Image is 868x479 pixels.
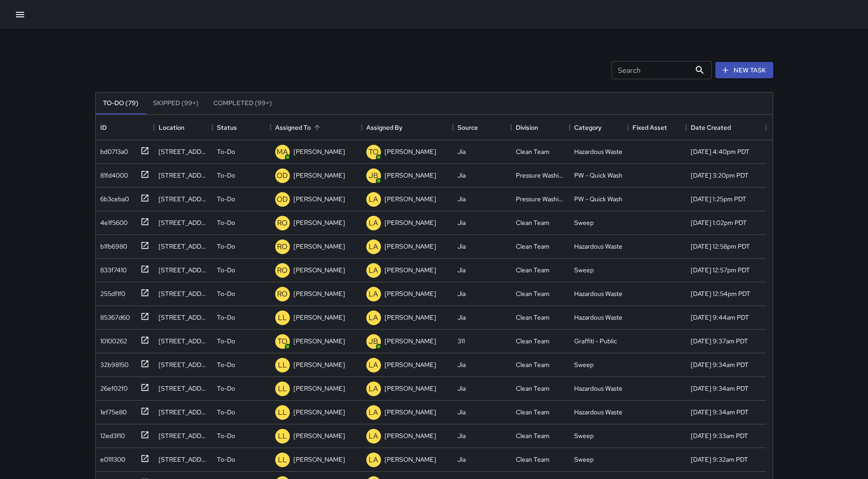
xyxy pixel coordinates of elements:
p: RO [277,241,288,252]
div: 165 Grove Street [159,408,208,417]
div: Clean Team [516,455,550,464]
p: LL [278,383,287,394]
p: [PERSON_NAME] [293,218,345,227]
p: OD [277,194,288,205]
p: [PERSON_NAME] [385,242,436,251]
p: [PERSON_NAME] [293,384,345,393]
p: To-Do [217,265,235,275]
p: [PERSON_NAME] [293,336,345,346]
div: Clean Team [516,147,550,156]
div: 833f7410 [97,262,127,275]
div: 81fd4000 [97,167,128,180]
div: Hazardous Waste [574,408,622,417]
div: Graffiti - Public [574,336,617,346]
div: 9/17/2025, 9:44am PDT [691,313,749,322]
div: Hazardous Waste [574,242,622,251]
div: 380 Fulton Street [159,242,208,251]
div: 9/17/2025, 12:54pm PDT [691,289,750,298]
div: Clean Team [516,360,550,369]
div: 9/17/2025, 9:33am PDT [691,431,748,440]
p: TO [369,147,379,158]
div: Hazardous Waste [574,147,622,156]
div: Source [457,115,478,140]
div: b1fb6980 [97,238,127,251]
div: Pressure Washing [516,194,565,204]
button: Sort [311,121,324,134]
p: [PERSON_NAME] [385,289,436,298]
div: 6b3ceba0 [97,191,129,204]
div: 85367d60 [97,309,130,322]
div: Hazardous Waste [574,384,622,393]
div: bd0713a0 [97,143,128,156]
p: [PERSON_NAME] [293,194,345,204]
div: Jia [457,408,466,417]
p: MA [277,147,288,158]
div: Assigned To [275,115,311,140]
p: To-Do [217,455,235,464]
p: RO [277,265,288,276]
p: [PERSON_NAME] [293,408,345,417]
div: 601 Mcallister Street [159,289,208,298]
div: Clean Team [516,242,550,251]
div: Clean Team [516,431,550,440]
div: Jia [457,455,466,464]
p: To-Do [217,171,235,180]
p: LA [369,454,378,465]
p: JB [369,170,378,181]
div: 200 Larkin Street [159,336,208,346]
p: [PERSON_NAME] [293,360,345,369]
div: e0111300 [97,451,125,464]
p: [PERSON_NAME] [385,431,436,440]
p: To-Do [217,431,235,440]
p: To-Do [217,384,235,393]
p: [PERSON_NAME] [385,360,436,369]
div: 9/17/2025, 12:58pm PDT [691,242,750,251]
div: Jia [457,242,466,251]
p: To-Do [217,336,235,346]
div: 9/17/2025, 1:02pm PDT [691,218,747,227]
div: 10100262 [97,333,127,346]
div: 1ef75e80 [97,404,127,417]
div: 9/17/2025, 3:20pm PDT [691,171,749,180]
div: 171 Grove Street [159,431,208,440]
p: [PERSON_NAME] [293,265,345,275]
div: Sweep [574,218,594,227]
div: Fixed Asset [632,115,667,140]
p: LA [369,194,378,205]
p: [PERSON_NAME] [385,336,436,346]
div: Location [159,115,185,140]
div: Location [154,115,212,140]
div: Date Created [686,115,766,140]
p: [PERSON_NAME] [385,455,436,464]
div: Assigned To [271,115,362,140]
div: 9/17/2025, 9:34am PDT [691,384,749,393]
p: LA [369,265,378,276]
p: LA [369,360,378,371]
div: Jia [457,360,466,369]
div: Sweep [574,455,594,464]
div: Clean Team [516,289,550,298]
p: LL [278,454,287,465]
div: Hazardous Waste [574,289,622,298]
div: Jia [457,384,466,393]
div: Status [212,115,271,140]
p: [PERSON_NAME] [385,194,436,204]
div: Jia [457,218,466,227]
p: To-Do [217,408,235,417]
p: OD [277,170,288,181]
div: 255df1f0 [97,285,125,298]
div: Fixed Asset [628,115,686,140]
div: Division [511,115,570,140]
p: TO [277,336,288,347]
div: 630 Gough Street [159,218,208,227]
div: Jia [457,194,466,204]
div: Hazardous Waste [574,313,622,322]
div: ID [100,115,107,140]
div: Sweep [574,265,594,275]
div: Date Created [691,115,731,140]
div: Clean Team [516,218,550,227]
div: 311 [457,336,465,346]
p: [PERSON_NAME] [385,171,436,180]
div: Category [570,115,628,140]
button: Completed (99+) [206,92,279,114]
